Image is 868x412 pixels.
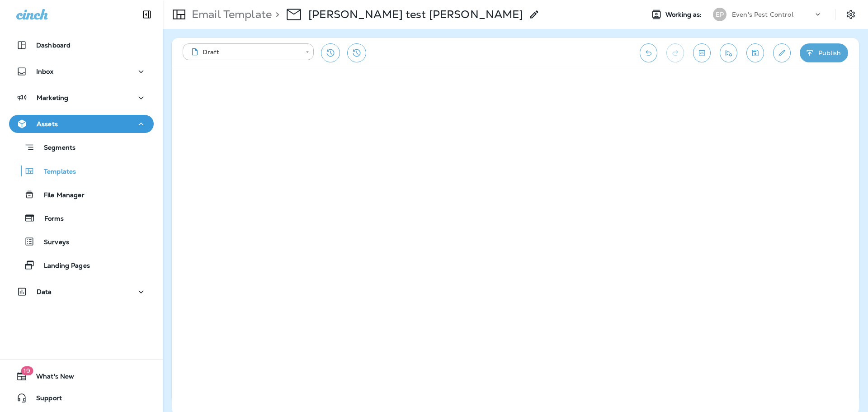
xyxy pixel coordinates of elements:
[9,89,154,107] button: Marketing
[9,367,154,385] button: 19What's New
[347,43,366,62] button: View Changelog
[37,120,58,128] p: Assets
[27,373,74,384] span: What's New
[35,215,64,223] p: Forms
[35,168,76,176] p: Templates
[9,115,154,133] button: Assets
[272,8,279,21] p: >
[693,43,711,62] button: Toggle preview
[9,283,154,301] button: Data
[9,232,154,251] button: Surveys
[308,8,523,21] div: Hannah test Bill reminder
[746,43,764,62] button: Save
[9,137,154,157] button: Segments
[308,8,523,21] p: [PERSON_NAME] test [PERSON_NAME]
[9,36,154,54] button: Dashboard
[36,68,53,75] p: Inbox
[732,11,793,18] p: Even's Pest Control
[9,62,154,81] button: Inbox
[665,11,704,19] span: Working as:
[36,42,71,49] p: Dashboard
[800,43,848,62] button: Publish
[35,262,90,270] p: Landing Pages
[321,43,340,62] button: Restore from previous version
[9,185,154,204] button: File Manager
[134,5,160,24] button: Collapse Sidebar
[35,238,69,247] p: Surveys
[37,94,68,101] p: Marketing
[640,43,657,62] button: Undo
[773,43,791,62] button: Edit details
[9,256,154,275] button: Landing Pages
[37,288,52,295] p: Data
[720,43,737,62] button: Send test email
[35,144,75,153] p: Segments
[189,47,299,57] div: Draft
[27,394,62,405] span: Support
[9,208,154,227] button: Forms
[188,8,272,21] p: Email Template
[35,191,85,200] p: File Manager
[9,389,154,407] button: Support
[9,161,154,180] button: Templates
[843,6,859,23] button: Settings
[713,8,726,21] div: EP
[21,366,33,375] span: 19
